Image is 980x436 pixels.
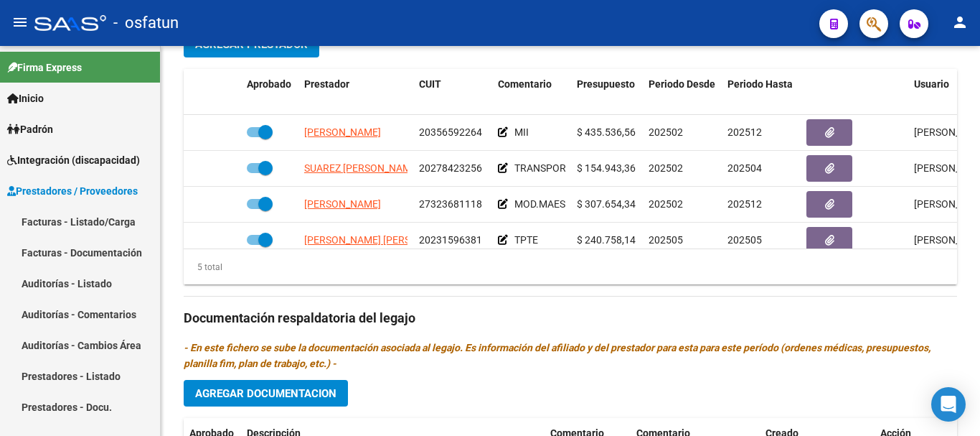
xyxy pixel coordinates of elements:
span: 20231596381 [419,234,482,246]
span: 20278423256 [419,162,482,174]
span: Comentario [498,78,552,90]
span: 202502 [649,198,683,210]
div: 5 total [184,259,222,275]
span: 202505 [649,234,683,246]
datatable-header-cell: CUIT [413,69,492,116]
span: Prestador [304,78,349,90]
span: TPTE [514,234,538,246]
span: $ 307.654,34 [577,198,636,210]
span: $ 154.943,36 [577,162,636,174]
mat-icon: menu [11,14,29,31]
mat-icon: person [951,14,969,31]
span: 27323681118 [419,198,482,210]
span: Prestadores / Proveedores [7,183,138,199]
span: MOD.MAESTRA DE APOYO [514,198,633,210]
span: [PERSON_NAME] [PERSON_NAME] [304,234,460,246]
datatable-header-cell: Prestador [298,69,413,116]
span: Presupuesto [577,78,635,90]
div: Open Intercom Messenger [931,387,966,422]
span: 202502 [649,126,683,138]
span: Inicio [7,91,44,106]
span: Integración (discapacidad) [7,152,140,168]
datatable-header-cell: Comentario [492,69,571,116]
span: Periodo Desde [649,78,715,90]
span: Padrón [7,121,53,137]
span: Agregar Documentacion [195,387,336,400]
span: Periodo Hasta [727,78,793,90]
button: Agregar Documentacion [184,380,348,407]
span: CUIT [419,78,441,90]
span: - osfatun [113,7,179,39]
datatable-header-cell: Periodo Desde [643,69,722,116]
span: 202512 [727,126,762,138]
span: $ 240.758,14 [577,234,636,246]
span: 202504 [727,162,762,174]
span: 202502 [649,162,683,174]
span: SUAREZ [PERSON_NAME] [304,162,420,174]
span: TRANSPORTE [514,162,577,174]
span: [PERSON_NAME] [304,198,381,210]
span: 202512 [727,198,762,210]
datatable-header-cell: Presupuesto [571,69,643,116]
span: Firma Express [7,60,82,75]
datatable-header-cell: Periodo Hasta [722,69,801,116]
datatable-header-cell: Aprobado [241,69,298,116]
span: $ 435.536,56 [577,126,636,138]
h3: Documentación respaldatoria del legajo [184,308,957,328]
i: - En este fichero se sube la documentación asociada al legajo. Es información del afiliado y del ... [184,342,930,369]
span: 20356592264 [419,126,482,138]
span: Aprobado [247,78,291,90]
span: 202505 [727,234,762,246]
span: [PERSON_NAME] [304,126,381,138]
span: Usuario [914,78,949,90]
span: MII [514,126,529,138]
